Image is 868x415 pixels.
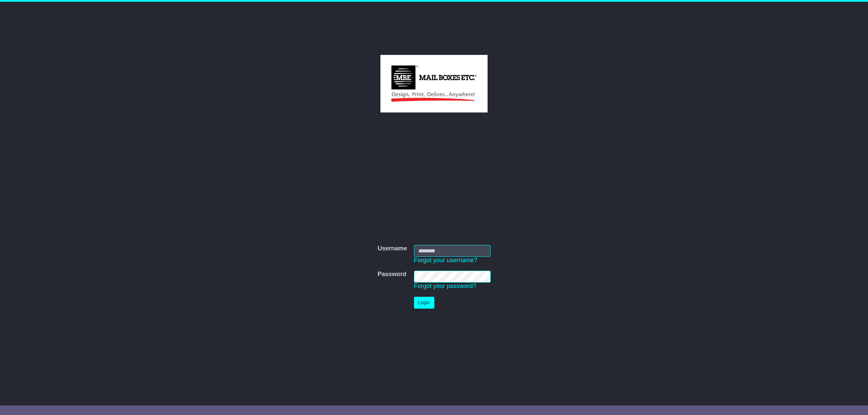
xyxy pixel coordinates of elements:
[377,271,406,278] label: Password
[414,283,476,289] a: Forgot your password?
[414,257,477,264] a: Forgot your username?
[377,245,407,252] label: Username
[380,55,487,112] img: MBE Australia
[414,297,434,309] button: Login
